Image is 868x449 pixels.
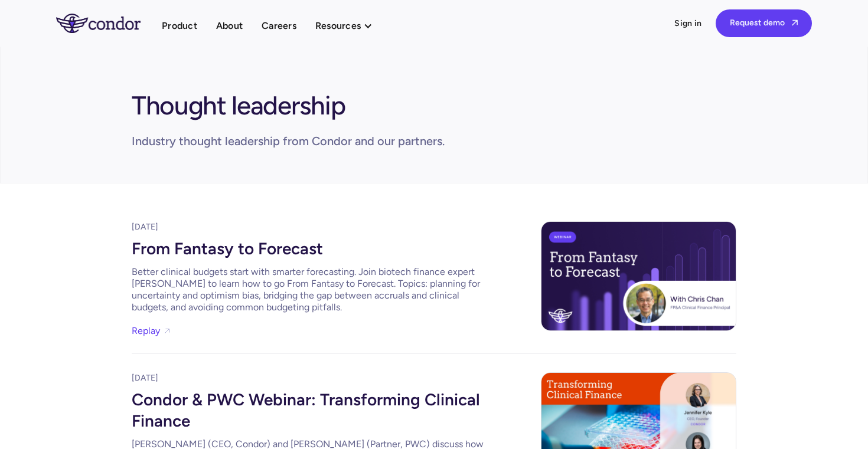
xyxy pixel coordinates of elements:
a: Careers [262,18,296,34]
div: Industry thought leadership from Condor and our partners. [132,133,445,149]
a: About [216,18,243,34]
div: [DATE] [132,221,486,233]
a: From Fantasy to ForecastBetter clinical budgets start with smarter forecasting. Join biotech fina... [132,233,486,313]
div: [DATE] [132,372,486,384]
div: From Fantasy to Forecast [132,233,486,261]
a: Request demo [716,9,812,37]
a: Product [162,18,197,34]
span:  [792,19,798,27]
div: Resources [315,18,361,34]
h1: Thought leadership [132,84,345,122]
div: Resources [315,18,384,34]
div: Condor & PWC Webinar: Transforming Clinical Finance [132,384,486,434]
div: Better clinical budgets start with smarter forecasting. Join biotech finance expert [PERSON_NAME]... [132,266,486,313]
a: home [56,14,162,32]
a: Replay [132,323,160,339]
a: Sign in [674,18,701,30]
